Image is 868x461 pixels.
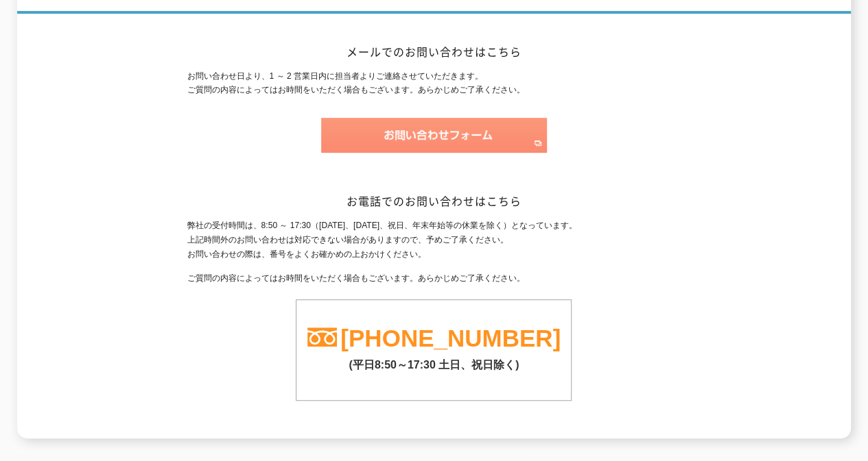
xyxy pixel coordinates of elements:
[187,219,681,261] p: 弊社の受付時間は、8:50 ～ 17:30（[DATE]、[DATE]、祝日、年末年始等の休業を除く）となっています。 上記時間外のお問い合わせは対応できない場合がありますので、予めご了承くださ...
[321,118,547,153] img: お問い合わせフォーム
[296,351,571,373] p: (平日8:50～17:30 土日、祝日除く)
[187,45,681,59] h2: メールでのお問い合わせはこちら
[187,69,681,98] p: お問い合わせ日より、1 ～ 2 営業日内に担当者よりご連絡させていただきます。 ご質問の内容によってはお時間をいただく場合もございます。あらかじめご了承ください。
[187,194,681,208] h2: お電話でのお問い合わせはこちら
[321,140,547,150] a: お問い合わせフォーム
[187,271,681,286] p: ご質問の内容によってはお時間をいただく場合もございます。あらかじめご了承ください。
[340,325,561,351] a: [PHONE_NUMBER]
